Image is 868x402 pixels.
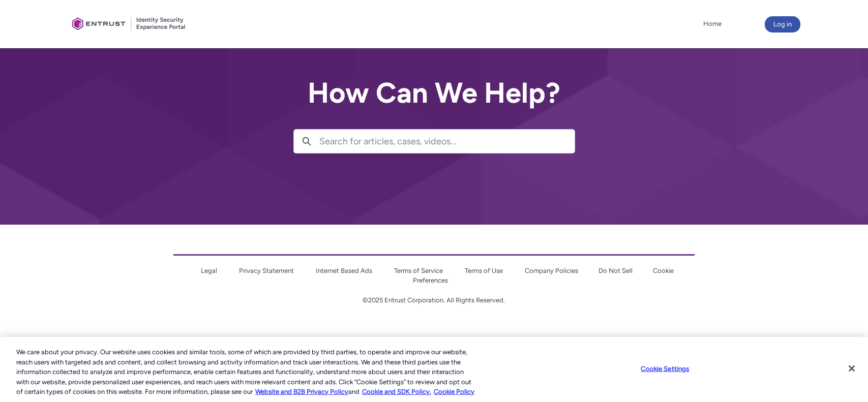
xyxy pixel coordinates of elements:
button: Log in [765,16,800,33]
a: More information about our cookie policy., opens in a new tab [255,388,348,395]
button: Close [841,357,863,380]
h2: How Can We Help? [293,77,575,109]
a: Terms of Service [394,267,443,274]
a: Company Policies [525,267,578,274]
a: Cookie and SDK Policy. [362,388,431,395]
input: Search for articles, cases, videos... [319,130,575,153]
a: Privacy Statement [239,267,294,274]
a: Home [701,16,724,32]
button: Cookie Settings [633,359,697,379]
a: Legal [201,267,217,274]
p: ©2025 Entrust Corporation. All Rights Reserved. [173,295,694,305]
button: Search [294,130,319,153]
a: Internet Based Ads [316,267,372,274]
div: We care about your privacy. Our website uses cookies and similar tools, some of which are provide... [16,347,477,397]
a: Cookie Policy [434,388,474,395]
a: Do Not Sell [598,267,633,274]
a: Terms of Use [465,267,503,274]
